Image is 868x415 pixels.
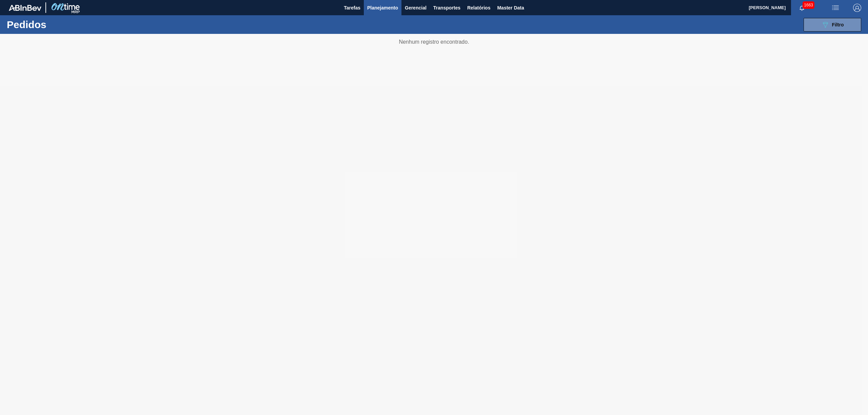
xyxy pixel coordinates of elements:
[803,1,814,9] span: 1663
[9,5,41,11] img: TNhmsLtSVTkK8tSr43FrP2fwEKptu5GPRR3wAAAABJRU5ErkJggg==
[7,21,112,28] h1: Pedidos
[831,4,840,12] img: userActions
[467,4,490,12] span: Relatórios
[832,22,844,27] span: Filtro
[497,4,524,12] span: Master Data
[853,4,861,12] img: Logout
[367,4,398,12] span: Planejamento
[791,3,813,13] button: Notificações
[804,18,861,32] button: Filtro
[344,4,360,12] span: Tarefas
[405,4,427,12] span: Gerencial
[433,4,460,12] span: Transportes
